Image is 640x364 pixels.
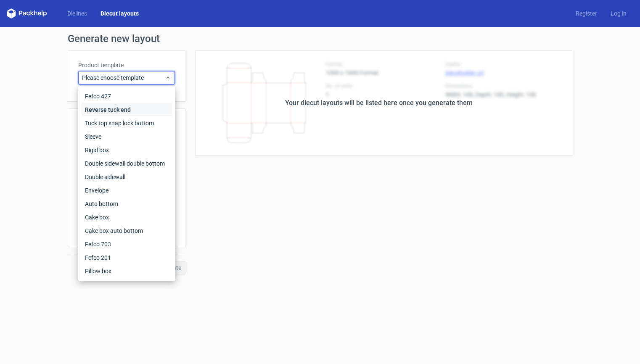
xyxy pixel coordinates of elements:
h1: Generate new layout [68,34,572,44]
div: Reverse tuck end [82,103,172,116]
div: Cake box [82,211,172,224]
div: Rigid box [82,143,172,157]
div: Pillow box [82,264,172,278]
a: Register [569,9,604,18]
a: Dielines [61,9,94,18]
div: Sleeve [82,130,172,143]
label: Product template [78,61,175,69]
div: Double sidewall double bottom [82,157,172,170]
div: Your diecut layouts will be listed here once you generate them [285,98,473,108]
div: Cake box auto bottom [82,224,172,237]
div: Auto bottom [82,197,172,211]
div: Fefco 427 [82,90,172,103]
div: Envelope [82,184,172,197]
a: Diecut layouts [94,9,145,18]
a: Log in [604,9,633,18]
div: Tuck top snap lock bottom [82,116,172,130]
span: Please choose template [82,74,165,82]
div: Fefco 201 [82,251,172,264]
div: Double sidewall [82,170,172,184]
div: Fefco 703 [82,237,172,251]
